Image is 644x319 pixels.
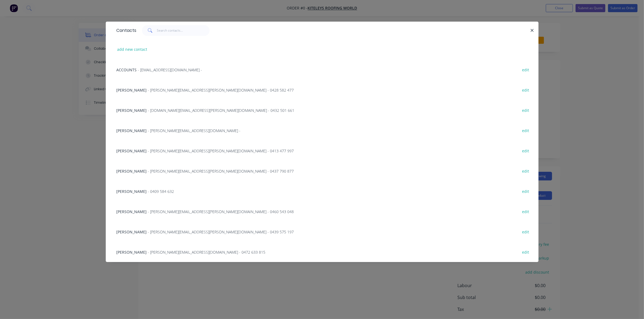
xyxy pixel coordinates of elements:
[148,148,294,153] span: - [PERSON_NAME][EMAIL_ADDRESS][PERSON_NAME][DOMAIN_NAME] - 0413 477 997
[148,88,294,93] span: - [PERSON_NAME][EMAIL_ADDRESS][PERSON_NAME][DOMAIN_NAME] - 0428 582 477
[148,128,241,133] span: - [PERSON_NAME][EMAIL_ADDRESS][DOMAIN_NAME] -
[519,228,532,235] button: edit
[117,148,147,153] span: [PERSON_NAME]
[519,127,532,134] button: edit
[114,22,137,39] div: Contacts
[519,167,532,174] button: edit
[148,209,294,214] span: - [PERSON_NAME][EMAIL_ADDRESS][PERSON_NAME][DOMAIN_NAME] - 0460 543 048
[117,169,147,174] span: [PERSON_NAME]
[148,229,294,234] span: - [PERSON_NAME][EMAIL_ADDRESS][PERSON_NAME][DOMAIN_NAME] - 0439 575 197
[117,209,147,214] span: [PERSON_NAME]
[117,128,147,133] span: [PERSON_NAME]
[117,67,137,72] span: ACCOUNTS
[117,88,147,93] span: [PERSON_NAME]
[519,86,532,93] button: edit
[157,25,210,36] input: Search contacts...
[117,108,147,113] span: [PERSON_NAME]
[519,147,532,154] button: edit
[519,106,532,114] button: edit
[519,208,532,215] button: edit
[117,189,147,194] span: [PERSON_NAME]
[148,169,294,174] span: - [PERSON_NAME][EMAIL_ADDRESS][PERSON_NAME][DOMAIN_NAME] - 0437 790 877
[148,108,295,113] span: - [DOMAIN_NAME][EMAIL_ADDRESS][PERSON_NAME][DOMAIN_NAME] - 0432 501 661
[148,189,174,194] span: - 0409 584 632
[519,248,532,256] button: edit
[519,187,532,195] button: edit
[148,250,266,255] span: - [PERSON_NAME][EMAIL_ADDRESS][DOMAIN_NAME] - 0472 633 815
[117,229,147,234] span: [PERSON_NAME]
[519,66,532,73] button: edit
[114,46,150,53] button: add new contact
[138,67,202,72] span: - [EMAIL_ADDRESS][DOMAIN_NAME] -
[117,250,147,255] span: [PERSON_NAME]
